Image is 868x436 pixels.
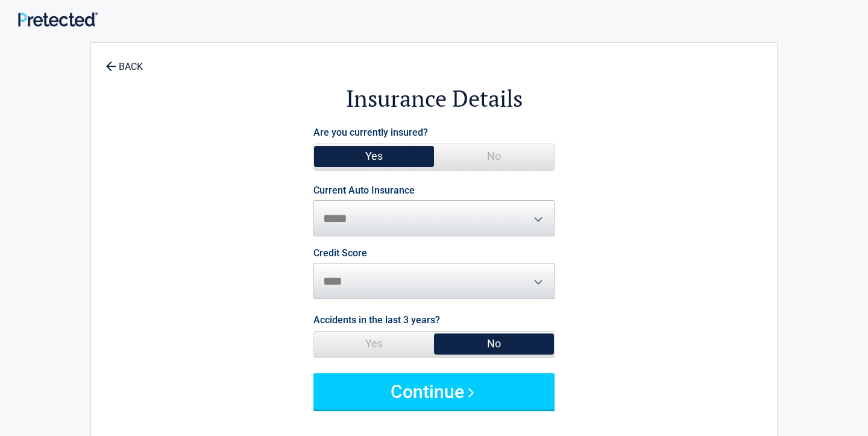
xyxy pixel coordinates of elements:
[313,312,440,328] label: Accidents in the last 3 years?
[103,51,145,72] a: BACK
[313,248,367,258] label: Credit Score
[313,186,415,195] label: Current Auto Insurance
[313,124,428,141] label: Are you currently insured?
[313,373,555,409] button: Continue
[434,144,554,168] span: No
[314,144,434,168] span: Yes
[157,83,711,114] h2: Insurance Details
[18,12,98,27] img: Main Logo
[434,332,554,356] span: No
[314,332,434,356] span: Yes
